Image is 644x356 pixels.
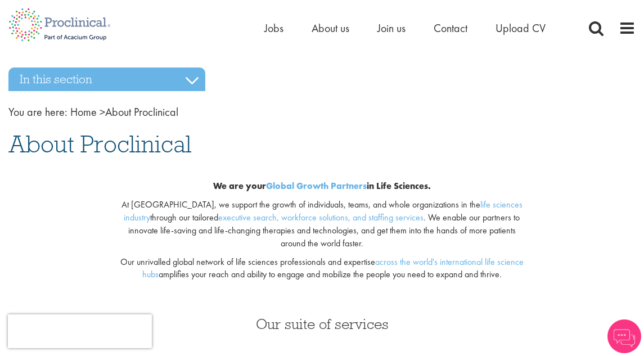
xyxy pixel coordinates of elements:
[8,67,205,91] h3: In this section
[266,180,367,192] a: Global Growth Partners
[8,129,191,159] span: About Proclinical
[124,199,523,223] a: life sciences industry
[607,319,641,353] img: Chatbot
[100,105,105,119] span: >
[434,21,467,35] a: Contact
[8,317,636,331] h3: Our suite of services
[496,21,546,35] a: Upload CV
[218,211,424,223] a: executive search, workforce solutions, and staffing services
[116,256,528,282] p: Our unrivalled global network of life sciences professionals and expertise amplifies your reach a...
[116,199,528,250] p: At [GEOGRAPHIC_DATA], we support the growth of individuals, teams, and whole organizations in the...
[8,314,152,348] iframe: reCAPTCHA
[8,105,67,119] span: You are here:
[312,21,349,35] a: About us
[70,105,97,119] a: breadcrumb link to Home
[377,21,406,35] a: Join us
[70,105,178,119] span: About Proclinical
[213,180,431,192] b: We are your in Life Sciences.
[264,21,283,35] a: Jobs
[142,256,524,281] a: across the world's international life science hubs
